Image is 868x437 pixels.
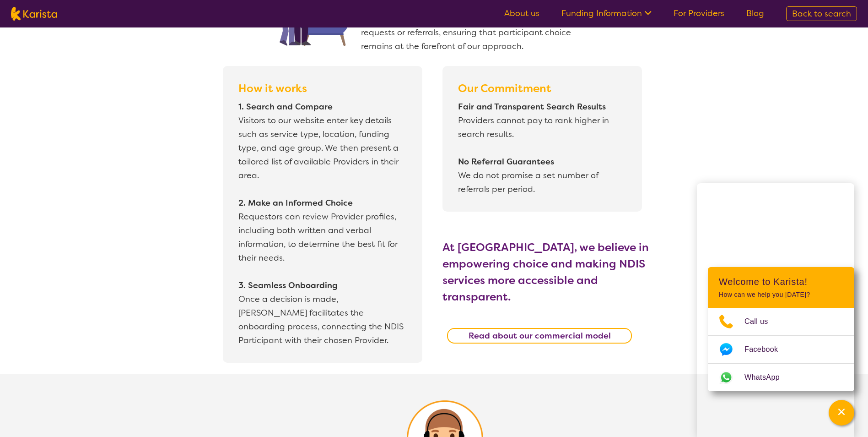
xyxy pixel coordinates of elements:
[238,81,307,96] b: How it works
[238,197,353,208] b: 2. Make an Informed Choice
[674,8,724,19] a: For Providers
[746,8,764,19] a: Blog
[469,330,611,341] b: Read about our commercial model
[561,8,652,19] a: Funding Information
[238,100,407,347] p: Visitors to our website enter key details such as service type, location, funding type, and age g...
[786,6,857,21] a: Back to search
[458,156,554,167] b: No Referral Guarantees
[504,8,539,19] a: About us
[11,7,57,21] img: Karista logo
[238,280,338,291] b: 3. Seamless Onboarding
[458,100,626,196] p: Providers cannot pay to rank higher in search results. We do not promise a set number of referral...
[458,101,606,112] b: Fair and Transparent Search Results
[792,8,851,19] span: Back to search
[442,239,662,305] h3: At [GEOGRAPHIC_DATA], we believe in empowering choice and making NDIS services more accessible an...
[238,101,333,112] b: 1. Search and Compare
[458,81,551,96] b: Our Commitment
[697,183,854,437] iframe: Chat Window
